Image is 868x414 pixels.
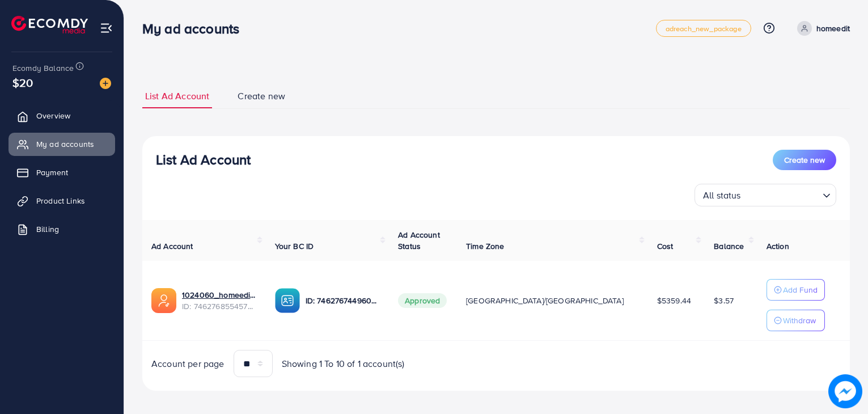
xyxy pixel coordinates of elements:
[9,133,115,155] a: My ad accounts
[784,154,825,166] span: Create new
[11,16,88,33] img: logo
[466,240,504,252] span: Time Zone
[145,90,209,103] span: List Ad Account
[238,90,285,103] span: Create new
[100,78,111,89] img: image
[36,223,59,235] span: Billing
[36,167,68,178] span: Payment
[744,185,818,204] input: Search for option
[657,295,691,306] span: $5359.44
[9,189,115,212] a: Product Links
[36,110,70,121] span: Overview
[701,187,743,204] span: All status
[36,195,85,206] span: Product Links
[793,21,850,36] a: homeedit
[398,293,447,308] span: Approved
[783,283,818,297] p: Add Fund
[656,20,751,37] a: adreach_new_package
[714,240,744,252] span: Balance
[9,104,115,127] a: Overview
[657,240,674,252] span: Cost
[773,150,836,170] button: Create new
[12,74,33,91] span: $20
[100,22,113,35] img: menu
[767,310,825,331] button: Withdraw
[398,229,440,252] span: Ad Account Status
[275,288,300,313] img: ic-ba-acc.ded83a64.svg
[12,62,74,74] span: Ecomdy Balance
[282,357,405,370] span: Showing 1 To 10 of 1 account(s)
[466,295,624,306] span: [GEOGRAPHIC_DATA]/[GEOGRAPHIC_DATA]
[767,279,825,301] button: Add Fund
[156,151,251,168] h3: List Ad Account
[151,288,176,313] img: ic-ads-acc.e4c84228.svg
[9,161,115,184] a: Payment
[816,22,850,35] p: homeedit
[9,218,115,240] a: Billing
[142,20,248,37] h3: My ad accounts
[828,374,862,408] img: image
[666,25,742,32] span: adreach_new_package
[151,240,193,252] span: Ad Account
[767,240,789,252] span: Action
[306,294,380,307] p: ID: 7462767449604177937
[714,295,734,306] span: $3.57
[783,314,816,327] p: Withdraw
[182,289,257,301] a: 1024060_homeedit7_1737561213516
[695,184,836,206] div: Search for option
[151,357,225,370] span: Account per page
[275,240,314,252] span: Your BC ID
[182,301,257,312] span: ID: 7462768554572742672
[182,289,257,312] div: <span class='underline'>1024060_homeedit7_1737561213516</span></br>7462768554572742672
[36,138,94,150] span: My ad accounts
